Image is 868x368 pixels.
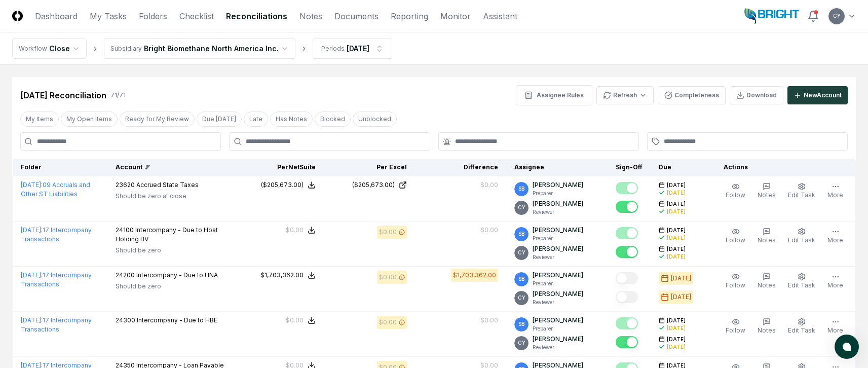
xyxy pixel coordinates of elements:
[726,326,745,334] span: Follow
[724,226,747,247] button: Follow
[353,112,397,127] button: Unblocked
[233,159,324,176] th: Per NetSuite
[667,181,686,189] span: [DATE]
[616,246,638,258] button: Mark complete
[758,236,776,244] span: Notes
[110,44,142,53] div: Subsidiary
[110,91,126,100] div: 71 / 71
[179,10,214,22] a: Checklist
[440,10,471,22] a: Monitor
[667,227,686,234] span: [DATE]
[533,316,583,325] p: [PERSON_NAME]
[480,226,498,235] div: $0.00
[21,316,92,333] a: [DATE]:17 Intercompany Transactions
[334,10,379,22] a: Documents
[788,326,815,334] span: Edit Task
[518,249,525,256] span: CY
[667,234,686,242] div: [DATE]
[667,200,686,208] span: [DATE]
[533,180,583,190] p: [PERSON_NAME]
[261,180,304,190] div: ($205,673.00)
[788,281,815,289] span: Edit Task
[415,159,506,176] th: Difference
[616,291,638,303] button: Mark complete
[667,324,686,332] div: [DATE]
[116,226,134,234] span: 24100
[13,159,107,176] th: Folder
[286,316,316,325] button: $0.00
[616,272,638,284] button: Mark complete
[726,281,745,289] span: Follow
[379,228,397,237] div: $0.00
[286,226,316,235] button: $0.00
[226,10,287,22] a: Reconciliations
[756,271,778,292] button: Notes
[347,43,369,54] div: [DATE]
[12,39,392,59] nav: breadcrumb
[261,180,316,190] button: ($205,673.00)
[758,326,776,334] span: Notes
[116,246,224,255] p: Should be zero
[116,163,224,172] div: Account
[726,236,745,244] span: Follow
[533,235,583,242] p: Preparer
[667,317,686,324] span: [DATE]
[533,335,583,344] p: [PERSON_NAME]
[286,226,304,235] div: $0.00
[726,191,745,199] span: Follow
[506,159,608,176] th: Assignee
[391,10,428,22] a: Reporting
[116,226,218,243] span: Intercompany - Due to Host Holding BV
[21,181,43,189] span: [DATE] :
[270,112,313,127] button: Has Notes
[786,316,817,337] button: Edit Task
[518,275,524,283] span: SB
[116,316,135,324] span: 24300
[616,336,638,348] button: Mark complete
[533,280,583,287] p: Preparer
[744,8,799,24] img: Bright Biomethane North America logo
[608,159,651,176] th: Sign-Off
[332,180,407,190] a: ($205,673.00)
[21,271,43,279] span: [DATE] :
[518,294,525,302] span: CY
[483,10,517,22] a: Assistant
[21,226,92,243] a: [DATE]:17 Intercompany Transactions
[453,271,496,280] div: $1,703,362.00
[20,112,59,127] button: My Items
[518,320,524,328] span: SB
[667,245,686,253] span: [DATE]
[787,86,848,104] button: NewAccount
[667,208,686,215] div: [DATE]
[197,112,242,127] button: Due Today
[833,12,841,20] span: CY
[533,244,583,253] p: [PERSON_NAME]
[35,10,78,22] a: Dashboard
[21,226,43,234] span: [DATE] :
[616,182,638,194] button: Mark complete
[136,271,218,279] span: Intercompany - Due to HNA
[21,181,90,198] a: [DATE]:09 Accruals and Other ST Liabilities
[379,273,397,282] div: $0.00
[825,316,845,337] button: More
[825,271,845,292] button: More
[671,292,691,302] div: [DATE]
[315,112,351,127] button: Blocked
[480,180,498,190] div: $0.00
[715,163,848,172] div: Actions
[596,86,654,104] button: Refresh
[616,201,638,213] button: Mark complete
[835,335,859,359] button: atlas-launcher
[21,271,92,288] a: [DATE]:17 Intercompany Transactions
[758,191,776,199] span: Notes
[533,226,583,235] p: [PERSON_NAME]
[321,44,345,53] div: Periods
[299,10,322,22] a: Notes
[724,271,747,292] button: Follow
[116,271,135,279] span: 24200
[324,159,415,176] th: Per Excel
[804,91,842,100] div: New Account
[724,180,747,202] button: Follow
[379,318,397,327] div: $0.00
[671,274,691,283] div: [DATE]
